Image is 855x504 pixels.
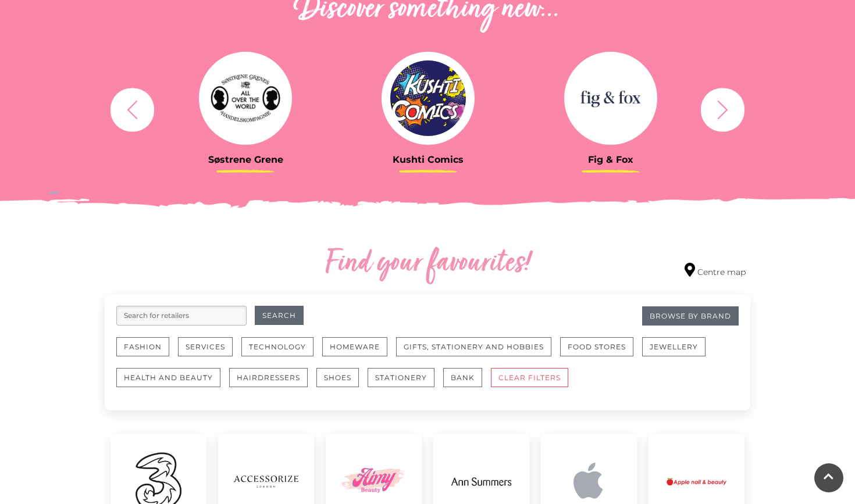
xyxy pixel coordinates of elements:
input: Search for retailers [116,306,247,326]
button: CLEAR FILTERS [491,368,568,387]
button: Gifts, Stationery and Hobbies [396,337,551,356]
a: Services [178,337,241,368]
button: Food Stores [560,337,633,356]
a: Shoes [316,368,368,399]
a: Søstrene Grene [163,52,328,165]
a: Browse By Brand [642,306,739,326]
button: Services [178,337,233,356]
button: Shoes [316,368,359,387]
a: Jewellery [642,337,714,368]
button: Hairdressers [229,368,308,387]
a: Gifts, Stationery and Hobbies [396,337,560,368]
button: Fashion [116,337,169,356]
h3: Kushti Comics [345,154,511,165]
button: Health and Beauty [116,368,220,387]
button: Technology [241,337,313,356]
h3: Søstrene Grene [163,154,328,165]
h2: Find your favourites! [215,245,640,283]
button: Bank [443,368,482,387]
a: Fashion [116,337,178,368]
button: Stationery [368,368,434,387]
a: Bank [443,368,491,399]
a: Centre map [685,263,746,278]
button: Search [255,306,304,325]
a: Kushti Comics [345,52,511,165]
a: Fig & Fox [528,52,693,165]
a: Hairdressers [229,368,316,399]
a: Stationery [368,368,443,399]
a: CLEAR FILTERS [491,368,577,399]
h3: Fig & Fox [528,154,693,165]
a: Technology [241,337,322,368]
button: Homeware [322,337,387,356]
a: Food Stores [560,337,642,368]
button: Jewellery [642,337,706,356]
a: Homeware [322,337,396,368]
a: Health and Beauty [116,368,229,399]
